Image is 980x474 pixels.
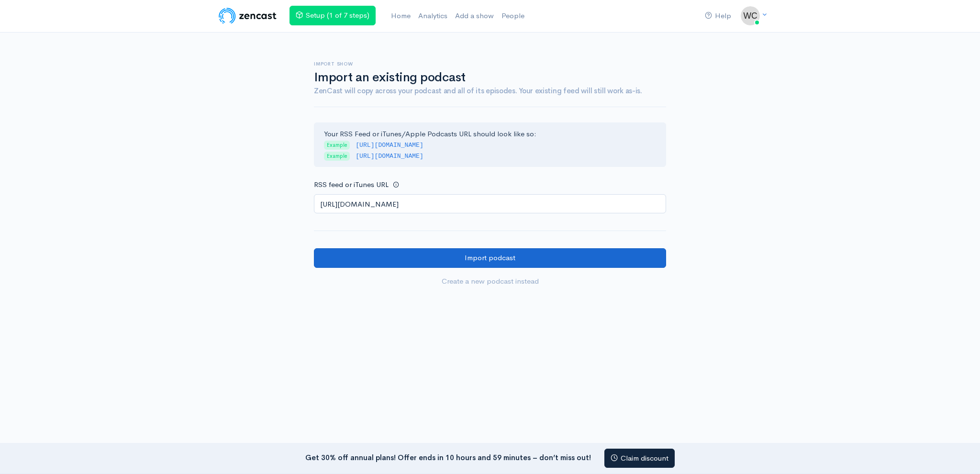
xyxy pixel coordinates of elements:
img: ZenCast Logo [217,6,278,25]
a: Help [701,6,735,26]
img: ... [741,6,760,25]
input: Import podcast [314,248,666,268]
div: Your RSS Feed or iTunes/Apple Podcasts URL should look like so: [314,122,666,167]
code: [URL][DOMAIN_NAME] [356,153,423,160]
input: http://your-podcast.com/rss [314,194,666,214]
a: Setup (1 of 7 steps) [290,6,376,25]
span: Example [324,141,350,150]
code: [URL][DOMAIN_NAME] [356,142,423,149]
a: Analytics [414,6,451,26]
h6: Import show [314,61,666,66]
a: Home [387,6,414,26]
h4: ZenCast will copy across your podcast and all of its episodes. Your existing feed will still work... [314,87,666,95]
label: RSS feed or iTunes URL [314,179,389,190]
a: Create a new podcast instead [314,272,666,291]
a: People [498,6,528,26]
a: Claim discount [604,449,675,468]
span: Example [324,152,350,161]
a: Add a show [451,6,498,26]
h1: Import an existing podcast [314,71,666,85]
strong: Get 30% off annual plans! Offer ends in 10 hours and 59 minutes – don’t miss out! [305,452,591,462]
